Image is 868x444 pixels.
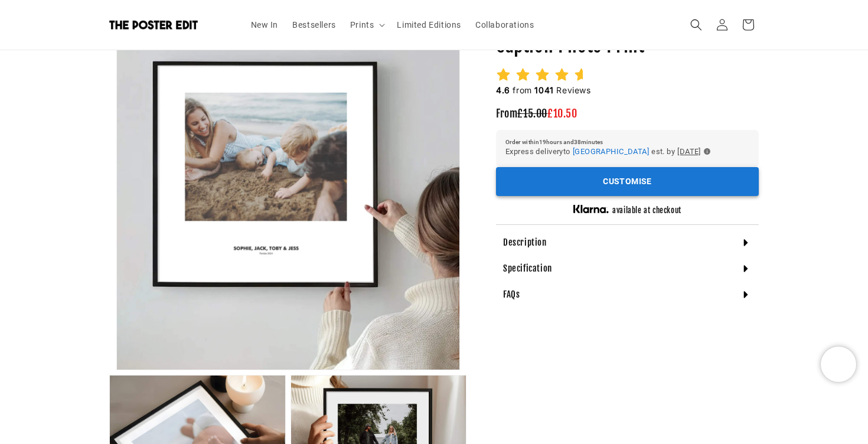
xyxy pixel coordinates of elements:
span: Express delivery to [505,145,570,158]
a: Bestsellers [285,12,343,37]
span: New In [251,19,279,30]
span: est. by [651,145,675,158]
summary: Search [683,12,709,38]
img: The Poster Edit [109,20,198,30]
span: Prints [350,19,374,30]
a: Collaborations [468,12,541,37]
iframe: Chatra live chat [821,347,856,382]
span: £10.50 [547,107,577,120]
h4: Specification [503,263,552,275]
button: Customise [496,167,759,196]
span: Collaborations [475,19,534,30]
span: Limited Editions [397,19,461,30]
span: 4.6 [496,85,510,95]
span: £15.00 [517,107,547,120]
a: Limited Editions [390,12,468,37]
h4: FAQs [503,289,520,301]
a: New In [244,12,286,37]
div: outlined primary button group [496,167,759,196]
h5: available at checkout [612,205,681,216]
span: 1041 [534,85,553,95]
h6: Order within 19 hours and 38 minutes [505,139,749,145]
span: [DATE] [677,145,701,158]
h3: From [496,107,759,120]
h2: from Reviews [496,84,591,96]
span: Bestsellers [292,19,336,30]
h4: Description [503,237,547,249]
button: [GEOGRAPHIC_DATA] [573,145,649,158]
span: [GEOGRAPHIC_DATA] [573,147,649,156]
a: The Poster Edit [105,16,232,34]
summary: Prints [343,12,390,37]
